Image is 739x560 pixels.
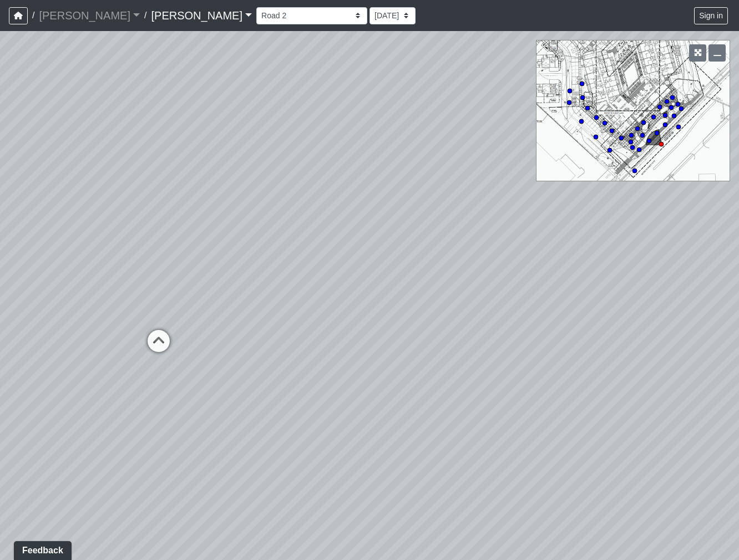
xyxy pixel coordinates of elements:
iframe: Ybug feedback widget [8,538,74,560]
span: / [28,4,39,27]
button: Sign in [694,7,728,24]
a: [PERSON_NAME] [151,4,252,27]
a: [PERSON_NAME] [39,4,140,27]
span: / [140,4,151,27]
